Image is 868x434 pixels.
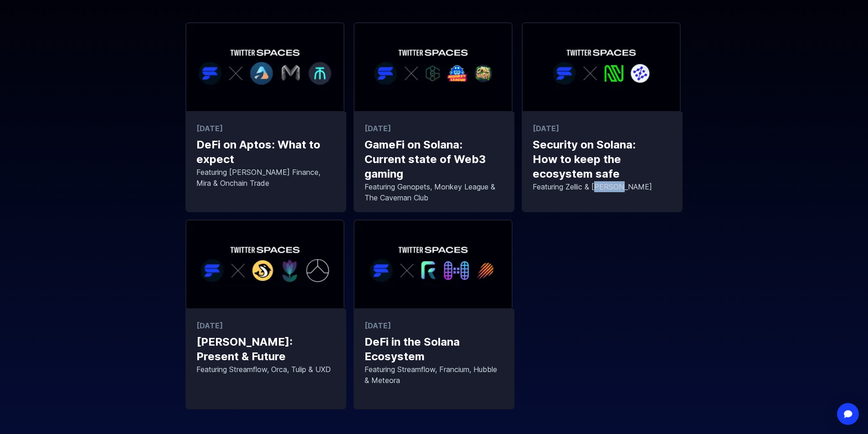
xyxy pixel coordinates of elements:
p: Featuring Streamflow, Orca, Tulip & UXD [185,364,331,386]
p: Security on Solana: How to keep the ecosystem safe [522,134,658,181]
p: GameFi on Solana: Current state of Web3 gaming [354,134,490,181]
p: [DATE] [185,309,346,331]
p: [DATE] [354,112,514,134]
a: Solana DeFi: Present & Future Featuring Streamflow, Orca, Tulip & UXD [DATE] [PERSON_NAME]: Prese... [185,220,346,409]
p: [PERSON_NAME]: Present & Future [185,331,322,364]
p: Featuring Streamflow, Francium, Hubble & Meteora [354,364,499,397]
a: DeFi on Aptos: What to expect Featuring Abel Finance, Mira & Onchain Trade [DATE] DeFi on Aptos: ... [185,22,346,212]
p: Featuring Zellic & [PERSON_NAME] [522,181,668,203]
img: DeFi in the Solana Ecosystem [354,220,513,309]
img: DeFi on Aptos: What to expect [185,22,344,112]
p: DeFi on Aptos: What to expect [185,134,322,167]
a: DeFi in the Solana Ecosystem Featuring Streamflow, Francium, Hubble & Meteora [DATE] DeFi in the ... [354,220,514,409]
p: [DATE] [522,112,683,134]
p: [DATE] [185,112,346,134]
p: Featuring [PERSON_NAME] Finance, Mira & Onchain Trade [185,167,331,199]
a: GameFi on Solana: Current state of Web3 gaming Featuring Genopets, Monkey League & The Caveman Cl... [354,22,514,212]
p: [DATE] [354,309,514,331]
img: Security on Solana: How to keep the ecosystem safe [522,22,681,112]
p: Featuring Genopets, Monkey League & The Caveman Club [354,181,499,214]
div: Open Intercom Messenger [837,403,859,425]
img: GameFi on Solana: Current state of Web3 gaming [354,22,513,112]
p: DeFi in the Solana Ecosystem [354,331,490,364]
a: Security on Solana: How to keep the ecosystem safe Featuring Zellic & Nosana [DATE] Security on S... [522,22,683,212]
img: Solana DeFi: Present & Future [185,220,344,309]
